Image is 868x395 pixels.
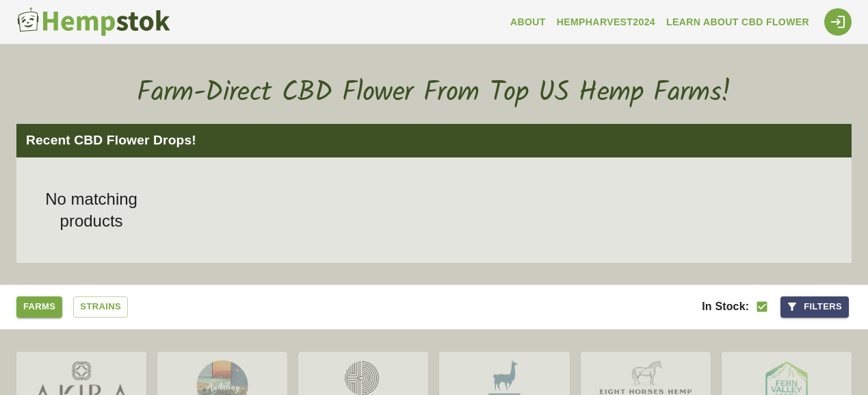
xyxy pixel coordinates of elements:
[31,188,151,232] h1: No matching products
[16,7,176,37] a: Hempstok Logo
[551,10,661,35] a: HempHarvest2024
[16,7,170,37] img: Hempstok Logo
[702,300,749,311] span: In Stock:
[824,8,852,36] div: Login
[26,131,842,151] h2: Recent CBD Flower Drops!
[24,55,845,110] h1: Farm-Direct CBD Flower From Top US Hemp Farms!
[661,10,815,35] a: Learn About CBD Flower
[16,296,62,318] a: Farms
[73,296,128,318] a: Strains
[780,296,849,318] button: Filters
[505,10,551,35] a: About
